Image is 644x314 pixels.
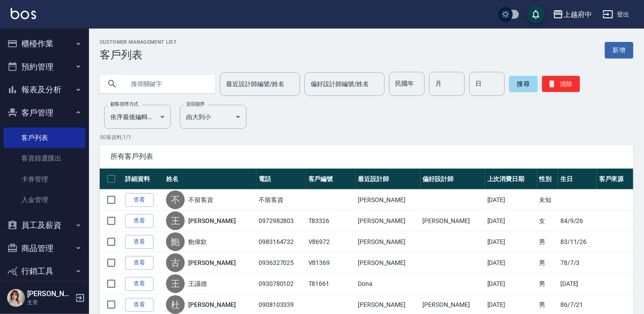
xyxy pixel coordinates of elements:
[256,190,306,211] td: 不留客資
[4,214,85,237] button: 員工及薪資
[537,252,558,273] td: 男
[256,252,306,273] td: 0936327025
[4,32,85,55] button: 櫃檯作業
[100,133,633,141] p: 50 筆資料, 1 / 1
[537,211,558,231] td: 女
[558,169,597,190] th: 生日
[4,128,85,148] a: 客戶列表
[527,5,545,23] button: save
[356,273,420,294] td: Dona
[125,72,208,96] input: 搜尋關鍵字
[542,76,580,92] button: 清除
[125,235,154,249] a: 查看
[188,258,235,267] a: [PERSON_NAME]
[256,169,306,190] th: 電話
[125,214,154,228] a: 查看
[306,211,356,231] td: T83326
[4,101,85,124] button: 客戶管理
[4,78,85,101] button: 報表及分析
[166,211,185,230] div: 王
[110,101,138,107] label: 顧客排序方式
[188,237,207,246] a: 鮑偉欽
[166,190,185,209] div: 不
[100,49,177,61] h3: 客戶列表
[104,105,171,129] div: 依序最後編輯時間
[125,193,154,207] a: 查看
[485,273,537,294] td: [DATE]
[537,273,558,294] td: 男
[123,169,164,190] th: 詳細資料
[27,289,73,298] h5: [PERSON_NAME]
[558,273,597,294] td: [DATE]
[485,190,537,211] td: [DATE]
[27,298,73,306] p: 主管
[125,256,154,270] a: 查看
[4,260,85,283] button: 行銷工具
[11,8,36,19] img: Logo
[166,232,185,251] div: 鮑
[558,211,597,231] td: 84/9/26
[306,231,356,252] td: V86972
[4,190,85,210] a: 入金管理
[597,169,633,190] th: 客戶來源
[356,169,420,190] th: 最近設計師
[188,300,235,309] a: [PERSON_NAME]
[125,298,154,312] a: 查看
[485,252,537,273] td: [DATE]
[4,55,85,78] button: 預約管理
[549,5,595,24] button: 上越府中
[537,231,558,252] td: 男
[7,289,25,307] img: Person
[306,273,356,294] td: T81661
[188,195,213,204] a: 不留客資
[558,231,597,252] td: 83/11/26
[306,252,356,273] td: V81369
[356,252,420,273] td: [PERSON_NAME]
[537,169,558,190] th: 性別
[558,252,597,273] td: 78/7/3
[4,169,85,190] a: 卡券管理
[180,105,247,129] div: 由大到小
[605,42,633,58] a: 新增
[356,211,420,231] td: [PERSON_NAME]
[164,169,256,190] th: 姓名
[188,216,235,225] a: [PERSON_NAME]
[4,148,85,169] a: 客資篩選匯出
[166,295,185,314] div: 杜
[356,231,420,252] td: [PERSON_NAME]
[100,39,177,45] h2: Customer Management List
[421,169,485,190] th: 偏好設計師
[306,169,356,190] th: 客戶編號
[421,211,485,231] td: [PERSON_NAME]
[166,253,185,272] div: 古
[110,152,623,161] span: 所有客戶列表
[188,279,207,288] a: 王議德
[125,277,154,291] a: 查看
[485,231,537,252] td: [DATE]
[186,101,205,107] label: 呈現順序
[537,190,558,211] td: 未知
[166,274,185,293] div: 王
[563,9,592,20] div: 上越府中
[4,237,85,260] button: 商品管理
[256,231,306,252] td: 0983164732
[356,190,420,211] td: [PERSON_NAME]
[485,211,537,231] td: [DATE]
[485,169,537,190] th: 上次消費日期
[509,76,538,92] button: 搜尋
[599,6,633,23] button: 登出
[256,211,306,231] td: 0972982803
[256,273,306,294] td: 0930780102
